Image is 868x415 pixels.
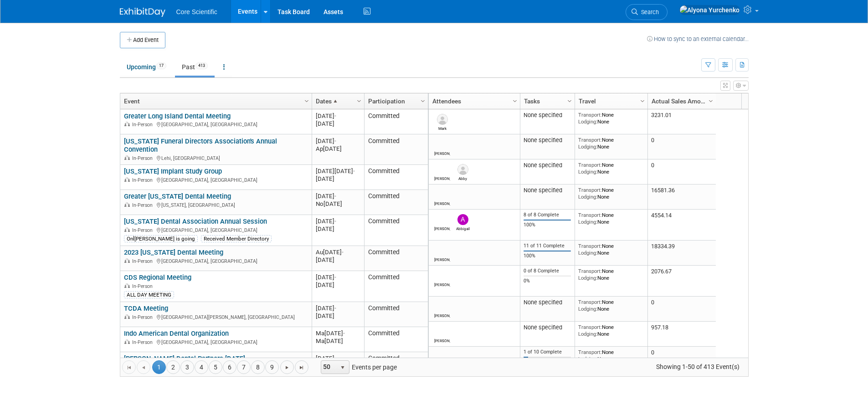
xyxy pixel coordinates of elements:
[364,165,428,190] td: Committed
[316,329,360,337] div: Ma[DATE]
[434,312,450,318] div: James Belshe
[316,354,360,362] div: [DATE]
[679,5,740,15] img: Alyona Yurchenko
[578,356,597,362] span: Lodging:
[132,283,155,289] span: In-Person
[437,164,448,175] img: James Belshe
[124,155,130,160] img: In-Person Event
[339,364,346,371] span: select
[455,175,471,181] div: Abby Belshe
[578,169,597,175] span: Lodging:
[152,360,166,374] span: 1
[124,291,174,298] div: ALL DAY MEETING
[578,324,644,337] div: None None
[647,210,716,241] td: 4554.14
[437,189,448,200] img: James Belshe
[647,134,716,159] td: 0
[175,58,215,76] a: Past413
[124,257,308,265] div: [GEOGRAPHIC_DATA], [GEOGRAPHIC_DATA]
[309,360,406,374] span: Events per page
[124,217,267,225] a: [US_STATE] Dental Association Annual Session
[316,175,360,183] div: [DATE]
[316,248,360,256] div: Au[DATE]
[132,339,155,345] span: In-Person
[524,278,571,284] div: 0%
[334,138,336,144] span: -
[432,93,514,109] a: Attendees
[316,225,360,233] div: [DATE]
[124,226,308,234] div: [GEOGRAPHIC_DATA], [GEOGRAPHIC_DATA]
[524,187,571,194] div: None specified
[124,167,222,175] a: [US_STATE] Implant Study Group
[578,299,602,305] span: Transport:
[578,187,602,193] span: Transport:
[124,338,308,346] div: [GEOGRAPHIC_DATA], [GEOGRAPHIC_DATA]
[434,175,450,181] div: James Belshe
[578,306,597,312] span: Lodging:
[124,339,130,344] img: In-Person Event
[578,137,644,150] div: None None
[638,9,659,15] span: Search
[524,349,571,355] div: 1 of 10 Complete
[176,8,217,15] span: Core Scientific
[265,360,279,374] a: 9
[578,212,644,225] div: None None
[364,109,428,134] td: Committed
[578,162,644,175] div: None None
[132,258,155,264] span: In-Person
[578,137,602,143] span: Transport:
[524,268,571,274] div: 0 of 8 Complete
[647,159,716,184] td: 0
[437,270,448,281] img: Robert Dittmann
[457,164,468,175] img: Abby Belshe
[652,93,710,109] a: Actual Sales Amount
[437,114,448,125] img: Mark Lobosco
[303,97,310,105] span: Column Settings
[122,360,136,374] a: Go to the first page
[566,97,573,105] span: Column Settings
[124,202,130,207] img: In-Person Event
[524,299,571,306] div: None specified
[364,271,428,302] td: Committed
[524,137,571,144] div: None specified
[223,360,236,374] a: 6
[334,113,336,119] span: -
[124,120,308,128] div: [GEOGRAPHIC_DATA], [GEOGRAPHIC_DATA]
[578,212,602,218] span: Transport:
[578,162,602,168] span: Transport:
[124,235,198,242] div: Onl[PERSON_NAME] is going
[316,93,358,109] a: Dates
[124,112,231,120] a: Greater Long Island Dental Meeting
[201,235,272,242] div: Received Member Directory
[647,184,716,210] td: 16581.36
[437,245,448,256] img: Robert Dittmann
[316,337,360,345] div: Ma[DATE]
[180,360,194,374] a: 3
[124,304,168,313] a: TCDA Meeting
[457,214,468,225] img: Abbigail Belshe
[124,314,130,319] img: In-Person Event
[316,192,360,200] div: [DATE]
[316,281,360,289] div: [DATE]
[209,360,222,374] a: 5
[434,125,450,131] div: Mark Lobosco
[647,347,716,372] td: 0
[334,355,336,362] span: -
[578,349,644,362] div: None None
[124,154,308,162] div: Lehi, [GEOGRAPHIC_DATA]
[343,330,345,337] span: -
[578,219,597,225] span: Lodging:
[437,214,448,225] img: James Belshe
[419,97,426,105] span: Column Settings
[124,177,130,182] img: In-Person Event
[647,241,716,266] td: 18334.39
[437,326,448,337] img: Robert Dittmann
[364,246,428,271] td: Committed
[578,268,602,274] span: Transport:
[120,8,165,17] img: ExhibitDay
[578,194,597,200] span: Lodging:
[316,256,360,264] div: [DATE]
[316,217,360,225] div: [DATE]
[298,364,305,371] span: Go to the last page
[578,187,644,200] div: None None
